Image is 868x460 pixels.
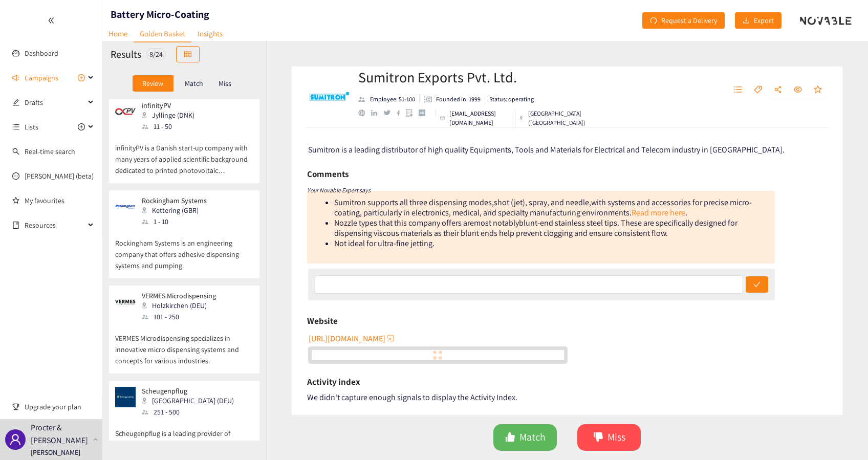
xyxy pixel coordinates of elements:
[743,17,750,25] span: download
[729,82,747,98] button: unordered-list
[25,215,85,235] span: Resources
[142,292,216,300] p: VERMES Microdispensing
[25,92,85,113] span: Drafts
[115,292,136,312] img: Snapshot of the company's website
[115,132,253,176] p: infinityPV is a Danish start-up company with many years of applied scientific background dedicate...
[134,26,191,42] a: Golden Basket
[142,387,234,395] p: Scheugenpflug
[9,433,21,446] span: user
[12,99,19,106] span: edit
[115,322,253,366] p: VERMES Microdispensing specializes in innovative micro dispensing systems and concepts for variou...
[449,109,511,127] p: [EMAIL_ADDRESS][DOMAIN_NAME]
[577,424,641,451] button: dislikeMiss
[371,110,383,116] a: linkedin
[593,432,603,444] span: dislike
[307,186,371,194] i: Your Novable Expert says
[358,95,420,104] li: Employees
[370,95,415,104] p: Employee: 51-100
[307,414,397,429] h6: Company Classification
[769,82,787,98] button: share-alt
[754,15,774,26] span: Export
[142,395,240,406] div: [GEOGRAPHIC_DATA] (DEU)
[505,432,515,444] span: like
[48,17,55,24] span: double-left
[794,85,802,95] span: eye
[734,85,742,95] span: unordered-list
[25,49,58,58] a: Dashboard
[25,171,94,181] a: [PERSON_NAME] (beta)
[25,397,94,417] span: Upgrade your plan
[115,227,253,271] p: Rockingham Systems is an engineering company that offers adhesive dispensing systems and pumping.
[115,101,136,122] img: Snapshot of the company's website
[607,429,625,445] span: Miss
[78,123,85,130] span: plus-circle
[142,109,201,121] div: Jyllinge (DNK)
[142,196,207,205] p: Rockingham Systems
[774,85,782,95] span: share-alt
[661,15,717,26] span: Request a Delivery
[78,74,85,81] span: plus-circle
[809,82,827,98] button: star
[642,12,725,29] button: redoRequest a Delivery
[25,147,75,156] a: Real-time search
[307,313,338,328] h6: Website
[485,95,534,104] li: Status
[191,26,229,41] a: Insights
[519,109,603,127] div: [GEOGRAPHIC_DATA] ([GEOGRAPHIC_DATA])
[184,51,191,59] span: table
[334,238,435,249] div: Not ideal for ultra-fine jetting.
[789,82,807,98] button: eye
[309,330,396,346] button: [URL][DOMAIN_NAME]
[31,421,89,447] p: Procter & [PERSON_NAME]
[115,196,136,217] img: Snapshot of the company's website
[309,332,385,345] span: [URL][DOMAIN_NAME]
[334,217,474,228] div: Nozzle types that this company offers are
[397,110,406,116] a: facebook
[142,121,201,132] div: 11 - 50
[436,95,481,104] p: Founded in: 1999
[25,190,94,211] a: My favourites
[142,300,222,311] div: Holzkirchen (DEU)
[753,281,761,289] span: check
[12,403,19,410] span: trophy
[746,276,768,293] button: check
[12,123,19,130] span: unordered-list
[735,12,782,29] button: downloadExport
[142,406,240,418] div: 251 - 500
[146,48,166,60] div: 8 / 24
[310,77,351,118] img: Company Logo
[519,217,617,228] div: blunt-end stainless steel tips
[312,350,564,360] a: website
[307,391,827,404] div: We didn't capture enough signals to display the Activity Index.
[307,166,349,182] h6: Comments
[25,68,58,88] span: Campaigns
[12,222,19,229] span: book
[142,205,213,216] div: Kettering (GBR)
[632,207,685,218] a: Read more here
[754,85,762,95] span: tag
[650,17,657,25] span: redo
[383,110,396,115] a: twitter
[142,311,222,322] div: 101 - 250
[519,429,546,445] span: Match
[334,218,768,238] li: most notably . These are specifically designed for dispensing viscous materials as their blunt en...
[142,101,194,109] p: infinityPV
[406,109,419,117] a: google maps
[358,67,604,87] h2: Sumitron Exports Pvt. Ltd.
[111,47,141,61] h2: Results
[489,95,534,104] p: Status: operating
[307,374,360,389] h6: Activity index
[493,424,557,451] button: likeMatch
[701,349,868,460] iframe: Chat Widget
[115,387,136,407] img: Snapshot of the company's website
[102,26,134,41] a: Home
[142,79,163,87] p: Review
[420,95,485,104] li: Founded in year
[334,198,768,218] li: Sumitron supports all three dispensing modes, with systems and accessories for precise micro-coat...
[111,7,209,21] h1: Battery Micro-Coating
[814,85,822,95] span: star
[12,74,19,81] span: sound
[25,117,38,137] span: Lists
[358,109,371,116] a: website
